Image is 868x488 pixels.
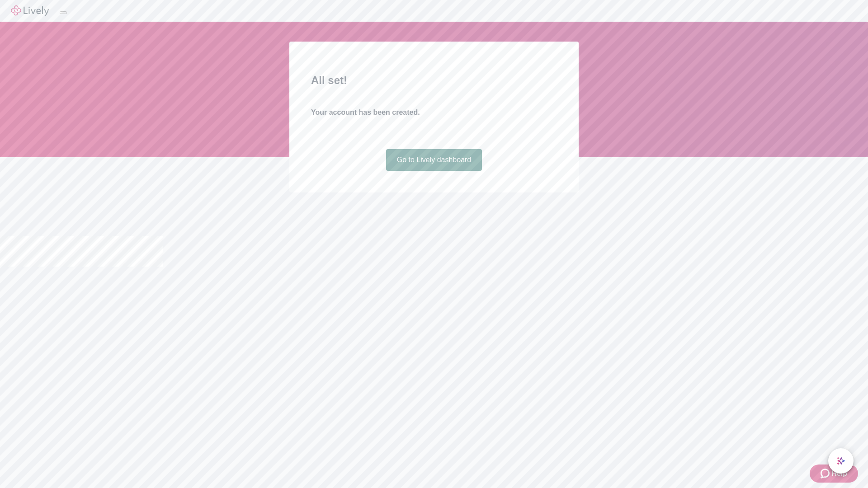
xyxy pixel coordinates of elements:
[810,465,858,483] button: Zendesk support iconHelp
[60,11,67,14] button: Log out
[831,468,847,479] span: Help
[386,149,482,171] a: Go to Lively dashboard
[828,448,854,474] button: chat
[311,72,557,89] h2: All set!
[11,5,49,16] img: Lively
[836,456,845,465] svg: Lively AI Assistant
[821,468,831,479] svg: Zendesk support icon
[311,107,557,118] h4: Your account has been created.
